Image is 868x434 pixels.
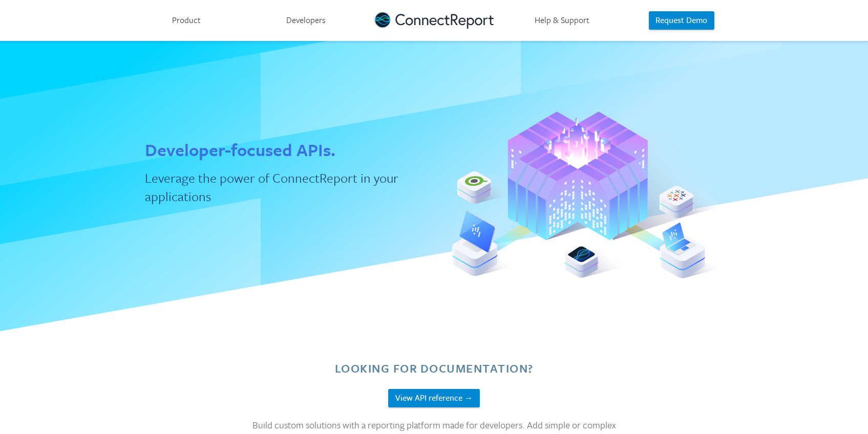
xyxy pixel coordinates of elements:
h1: Developer-focused APIs. [145,138,335,162]
button: Request Demo [649,11,714,30]
h3: Looking for documentation? [335,360,534,377]
img: developers.png [452,86,750,303]
button: View API reference → [388,389,480,408]
h2: Leverage the power of ConnectReport in your applications [145,169,416,206]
